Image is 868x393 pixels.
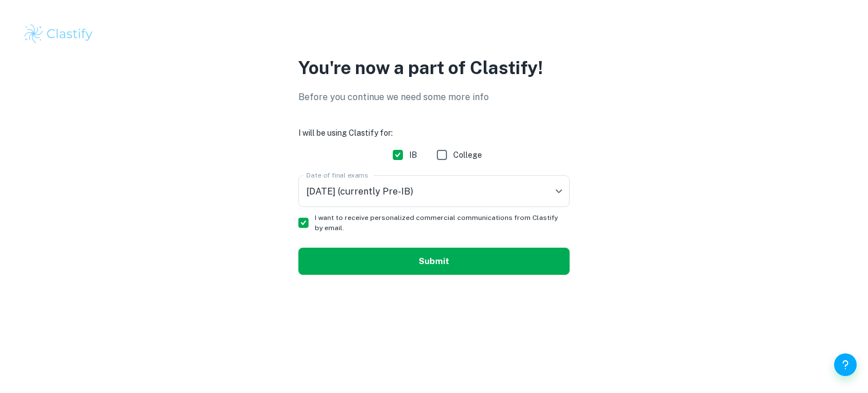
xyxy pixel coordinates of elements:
label: Date of final exams [306,170,368,180]
p: You're now a part of Clastify! [298,54,570,81]
img: Clastify logo [23,23,94,45]
p: Before you continue we need some more info [298,90,570,104]
h6: I will be using Clastify for: [298,127,570,139]
a: Clastify logo [23,23,845,45]
span: IB [409,149,417,161]
button: Help and Feedback [834,353,857,376]
span: College [453,149,482,161]
span: I want to receive personalized commercial communications from Clastify by email. [315,213,561,233]
button: Submit [298,248,570,275]
div: [DATE] (currently Pre-IB) [298,175,570,207]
